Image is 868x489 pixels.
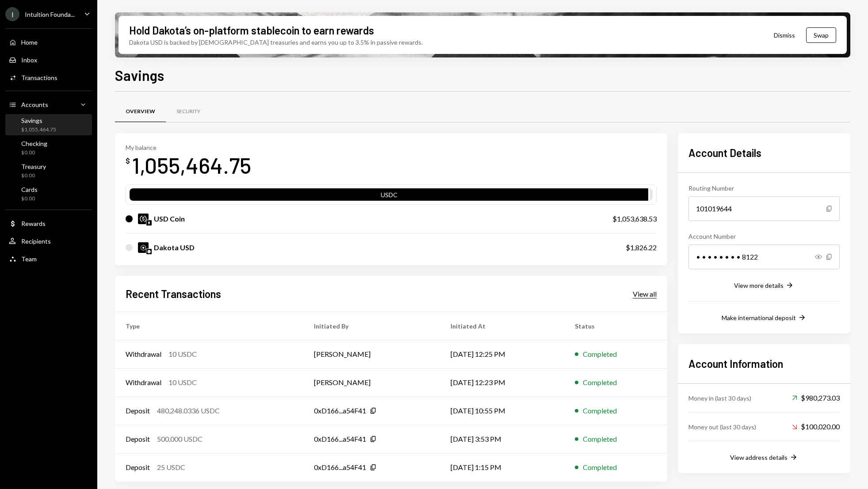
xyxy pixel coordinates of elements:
div: My balance [126,144,251,151]
div: 10 USDC [168,349,197,359]
div: 480,248.0336 USDC [157,405,220,416]
td: [DATE] 12:23 PM [440,368,564,397]
td: [PERSON_NAME] [303,368,440,397]
div: Team [21,255,37,263]
div: $0.00 [21,149,47,157]
div: $1,826.22 [626,242,657,253]
h2: Recent Transactions [126,287,221,301]
div: Completed [583,462,617,473]
div: Inbox [21,56,37,64]
h2: Account Details [688,145,840,160]
a: Home [5,34,92,50]
div: 0xD166...a54F41 [314,434,366,444]
a: Overview [115,100,166,123]
th: Initiated By [303,312,440,340]
td: [PERSON_NAME] [303,340,440,368]
div: USD Coin [154,214,185,224]
div: Dakota USD is backed by [DEMOGRAPHIC_DATA] treasuries and earns you up to 3.5% in passive rewards. [129,38,423,47]
a: Recipients [5,233,92,249]
div: Savings [21,117,56,124]
div: 500,000 USDC [157,434,203,444]
div: $0.00 [21,172,46,180]
td: [DATE] 10:55 PM [440,397,564,425]
a: Accounts [5,96,92,112]
button: View more details [734,281,794,290]
div: View address details [730,454,788,461]
div: Recipients [21,237,51,245]
a: Team [5,251,92,267]
div: Cards [21,186,38,193]
button: Dismiss [763,25,806,46]
div: Rewards [21,220,46,227]
img: DKUSD [138,242,149,253]
div: Withdrawal [126,377,161,388]
div: 101019644 [688,196,840,221]
div: View more details [734,282,784,289]
div: Deposit [126,434,150,444]
div: 25 USDC [157,462,185,473]
div: Completed [583,434,617,444]
div: 0xD166...a54F41 [314,405,366,416]
div: $1,053,638.53 [612,214,657,224]
a: Rewards [5,215,92,231]
button: Swap [806,27,836,43]
th: Initiated At [440,312,564,340]
div: Deposit [126,405,150,416]
div: Make international deposit [722,314,796,321]
a: Treasury$0.00 [5,160,92,181]
div: Routing Number [688,183,840,193]
div: Hold Dakota’s on-platform stablecoin to earn rewards [129,23,374,38]
div: Money in (last 30 days) [688,393,751,403]
div: View all [633,290,657,298]
div: Overview [126,108,155,115]
img: base-mainnet [146,249,152,254]
div: Completed [583,377,617,388]
div: Withdrawal [126,349,161,359]
div: Accounts [21,101,48,108]
div: Home [21,38,38,46]
div: Treasury [21,163,46,170]
th: Type [115,312,303,340]
div: Security [176,108,200,115]
a: View all [633,289,657,298]
a: Transactions [5,69,92,85]
a: Inbox [5,52,92,68]
img: USDC [138,214,149,224]
div: Checking [21,140,47,147]
div: 10 USDC [168,377,197,388]
div: Intuition Founda... [25,11,75,18]
div: 1,055,464.75 [132,151,251,179]
div: $ [126,157,130,165]
div: Transactions [21,74,57,81]
div: Money out (last 30 days) [688,422,756,432]
h1: Savings [115,66,164,84]
a: Savings$1,055,464.75 [5,114,92,135]
div: I [5,7,19,21]
div: Deposit [126,462,150,473]
div: USDC [130,190,648,202]
a: Security [166,100,211,123]
div: Account Number [688,232,840,241]
div: $100,020.00 [792,421,840,432]
button: View address details [730,453,798,462]
div: Dakota USD [154,242,195,253]
a: Checking$0.00 [5,137,92,158]
div: Completed [583,349,617,359]
td: [DATE] 3:53 PM [440,425,564,453]
a: Cards$0.00 [5,183,92,204]
img: ethereum-mainnet [146,220,152,225]
h2: Account Information [688,356,840,371]
div: • • • • • • • • 8122 [688,244,840,269]
div: Completed [583,405,617,416]
div: $980,273.03 [792,393,840,403]
td: [DATE] 12:25 PM [440,340,564,368]
td: [DATE] 1:15 PM [440,453,564,481]
button: Make international deposit [722,313,807,323]
div: $0.00 [21,195,38,202]
div: 0xD166...a54F41 [314,462,366,473]
th: Status [564,312,667,340]
div: $1,055,464.75 [21,126,56,134]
